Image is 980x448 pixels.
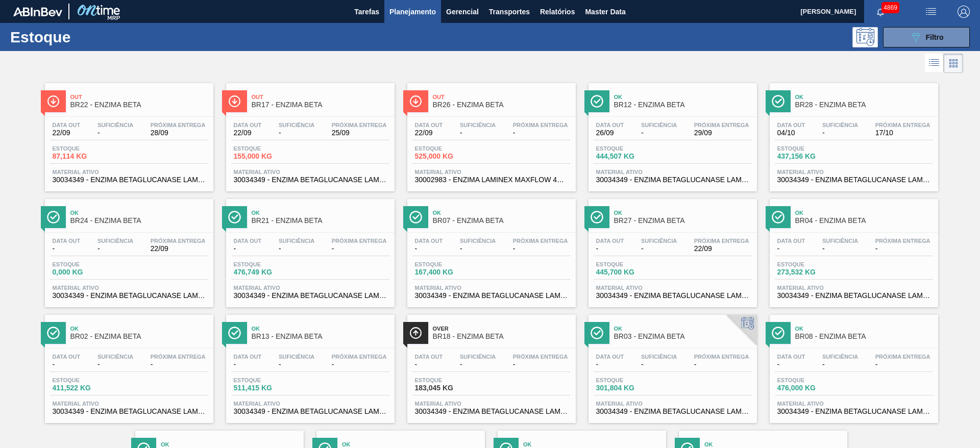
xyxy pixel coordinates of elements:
span: Ok [795,94,933,100]
span: Suficiência [641,122,677,128]
span: Estoque [415,145,486,152]
span: - [415,245,443,253]
span: 273,532 KG [777,268,849,276]
span: - [777,361,805,368]
span: 26/09 [596,129,624,137]
span: 04/10 [777,129,805,137]
a: ÍconeOkBR02 - ENZIMA BETAData out-Suficiência-Próxima Entrega-Estoque411,522 KGMaterial ativo3003... [37,307,218,423]
span: Material ativo [53,169,206,175]
img: Ícone [772,327,785,339]
span: - [460,361,496,368]
span: Master Data [585,6,625,18]
img: TNhmsLtSVTkK8tSr43FrP2fwEKptu5GPRR3wAAAABJRU5ErkJggg== [13,7,62,16]
span: 30034349 - ENZIMA BETAGLUCANASE LAMINEX 5G [53,292,206,300]
a: ÍconeOkBR24 - ENZIMA BETAData out-Suficiência-Próxima Entrega22/09Estoque0,000 KGMaterial ativo30... [37,191,218,307]
span: - [641,361,677,368]
span: Suficiência [641,354,677,360]
span: - [777,245,805,253]
span: Material ativo [53,285,206,291]
span: - [151,361,206,368]
span: Próxima Entrega [513,238,568,244]
span: 445,700 KG [596,268,668,276]
span: BR21 - ENZIMA BETA [252,217,389,225]
span: Data out [53,354,81,360]
a: ÍconeOkBR08 - ENZIMA BETAData out-Suficiência-Próxima Entrega-Estoque476,000 KGMaterial ativo3003... [762,307,943,423]
span: - [596,361,624,368]
span: Próxima Entrega [513,354,568,360]
span: Data out [234,354,262,360]
span: BR26 - ENZIMA BETA [433,101,571,109]
span: Estoque [777,261,849,267]
span: Data out [596,122,624,128]
span: Material ativo [234,169,387,175]
span: 87,114 KG [53,153,124,160]
a: ÍconeOkBR21 - ENZIMA BETAData out-Suficiência-Próxima Entrega-Estoque476,749 KGMaterial ativo3003... [218,191,400,307]
span: 525,000 KG [415,153,486,160]
span: - [415,361,443,368]
span: 30034349 - ENZIMA BETAGLUCANASE LAMINEX 5G [777,176,930,184]
span: Data out [415,354,443,360]
span: Ok [614,210,752,216]
span: Data out [777,122,805,128]
span: Suficiência [97,122,133,128]
span: Estoque [53,261,124,267]
a: ÍconeOkBR04 - ENZIMA BETAData out-Suficiência-Próxima Entrega-Estoque273,532 KGMaterial ativo3003... [762,191,943,307]
span: Estoque [234,377,305,383]
span: - [53,361,81,368]
span: - [641,129,677,137]
span: - [279,129,314,137]
span: - [822,245,858,253]
span: Ok [614,326,752,332]
span: Out [70,94,208,100]
span: Ok [161,441,299,447]
span: Data out [53,122,81,128]
div: Visão em Cards [944,54,963,73]
span: Ok [252,326,389,332]
span: 0,000 KG [53,268,124,276]
span: 476,749 KG [234,268,305,276]
span: Estoque [234,261,305,267]
span: 22/09 [234,129,262,137]
span: Suficiência [279,354,314,360]
span: Próxima Entrega [694,354,749,360]
span: 29/09 [694,129,749,137]
span: BR18 - ENZIMA BETA [433,333,571,340]
span: Filtro [926,33,944,41]
a: ÍconeOkBR27 - ENZIMA BETAData out-Suficiência-Próxima Entrega22/09Estoque445,700 KGMaterial ativo... [581,191,762,307]
span: Data out [596,238,624,244]
span: - [694,361,749,368]
a: ÍconeOkBR28 - ENZIMA BETAData out04/10Suficiência-Próxima Entrega17/10Estoque437,156 KGMaterial a... [762,76,943,191]
span: Out [433,94,571,100]
span: 511,415 KG [234,384,305,392]
h1: Estoque [10,31,163,43]
span: 301,804 KG [596,384,668,392]
img: Ícone [591,211,603,223]
span: - [97,129,133,137]
span: Suficiência [641,238,677,244]
span: 30034349 - ENZIMA BETAGLUCANASE LAMINEX 5G [53,408,206,415]
span: 437,156 KG [777,153,849,160]
img: Ícone [228,211,241,223]
span: Transportes [489,6,530,18]
span: Estoque [596,145,668,152]
span: - [332,361,387,368]
span: - [875,361,930,368]
span: 167,400 KG [415,268,486,276]
span: Material ativo [596,401,749,407]
span: Suficiência [822,238,858,244]
span: - [822,129,858,137]
span: Suficiência [822,122,858,128]
a: ÍconeOutBR17 - ENZIMA BETAData out22/09Suficiência-Próxima Entrega25/09Estoque155,000 KGMaterial ... [218,76,400,191]
span: - [513,361,568,368]
img: Ícone [228,327,241,339]
span: 411,522 KG [53,384,124,392]
img: Ícone [409,95,422,108]
span: Próxima Entrega [151,238,206,244]
img: Ícone [47,95,60,108]
span: Próxima Entrega [332,238,387,244]
span: Estoque [596,261,668,267]
span: Ok [70,210,208,216]
span: BR04 - ENZIMA BETA [795,217,933,225]
span: - [97,361,133,368]
span: Data out [415,238,443,244]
